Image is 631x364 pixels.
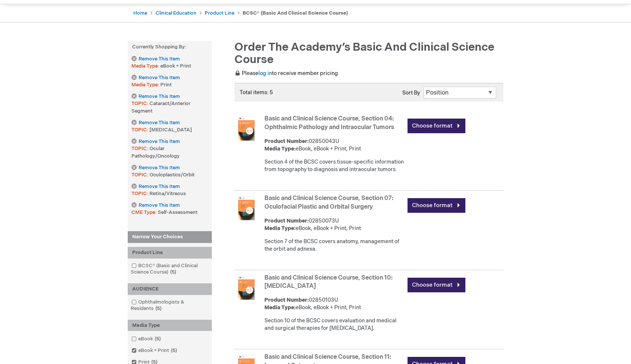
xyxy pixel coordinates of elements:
a: Remove This Item [131,120,180,126]
span: TOPIC [131,127,149,133]
span: eBook + Print [160,63,191,69]
strong: Currently Shopping by: [128,41,212,53]
a: Remove This Item [131,184,180,190]
span: Print [160,82,172,88]
strong: Product Number: [264,138,309,144]
a: Remove This Item [131,138,180,145]
span: 5 [153,336,163,342]
span: Order the Academy’s Basic and Clinical Science Course [234,41,494,66]
span: Retina/Vitreous [149,191,186,197]
div: Section 4 of the BCSC covers tissue-specific information from topography to diagnosis and intraoc... [264,158,404,173]
a: Basic and Clinical Science Course, Section 07: Oculofacial Plastic and Orbital Surgery [264,195,393,211]
a: Remove This Item [131,202,180,209]
a: Ophthalmologists & Residents5 [130,299,210,312]
a: eBook5 [130,335,164,343]
a: Choose format [408,198,465,213]
strong: Product Number: [264,218,309,224]
a: Home [133,10,147,16]
span: Total items: 5 [240,89,273,96]
div: Product Line [128,247,212,259]
img: Basic and Clinical Science Course, Section 07: Oculofacial Plastic and Orbital Surgery [234,196,258,220]
strong: Media Type: [264,304,296,311]
a: Remove This Item [131,165,180,171]
div: 02850043U eBook, eBook + Print, Print [264,138,404,153]
div: Media Type [128,320,212,331]
strong: BCSC® (Basic and Clinical Science Course) [243,10,348,16]
div: 02850073U eBook, eBook + Print, Print [264,217,404,232]
a: Remove This Item [131,75,180,81]
a: eBook + Print5 [130,347,180,354]
strong: Product Number: [264,297,309,303]
a: Basic and Clinical Science Course, Section 10: [MEDICAL_DATA] [264,274,392,290]
strong: Narrow Your Choices [128,231,212,243]
strong: Media Type: [264,225,296,232]
span: Please to receive member pricing [234,70,338,77]
span: 5 [168,269,178,275]
span: Ocular Pathology/Oncology [131,146,180,159]
span: Remove This Item [139,74,180,81]
div: Section 7 of the BCSC covers anatomy, management of the orbit and adnexa. [264,238,404,253]
img: Basic and Clinical Science Course, Section 10: Glaucoma [234,276,258,300]
span: Oculoplastics/Orbit [149,172,195,178]
span: Remove This Item [139,56,180,63]
a: Clinical Education [155,10,196,16]
span: 5 [154,305,163,311]
span: Remove This Item [139,138,180,145]
a: Basic and Clinical Science Course, Section 04: Ophthalmic Pathology and Intraocular Tumors [264,115,394,131]
span: CME Type [131,209,158,215]
strong: Media Type: [264,146,296,152]
span: Self-Assessment [158,209,198,215]
span: Cataract/Anterior Segment [131,101,190,114]
a: Remove This Item [131,56,180,62]
a: Choose format [408,278,465,292]
span: Remove This Item [139,164,180,171]
span: Remove This Item [139,93,180,100]
label: Sort By [402,90,420,96]
a: Choose format [408,119,465,133]
a: BCSC® (Basic and Clinical Science Course)5 [130,262,210,276]
span: TOPIC [131,101,149,107]
span: [MEDICAL_DATA] [149,127,192,133]
span: Media Type [131,82,160,88]
span: TOPIC [131,172,149,178]
a: Product Line [205,10,234,16]
span: TOPIC [131,191,149,197]
span: Remove This Item [139,183,180,190]
span: Remove This Item [139,202,180,209]
a: Remove This Item [131,93,180,100]
span: Remove This Item [139,119,180,126]
div: Section 10 of the BCSC covers evaluation and medical and surgical therapies for [MEDICAL_DATA]. [264,317,404,332]
img: Basic and Clinical Science Course, Section 04: Ophthalmic Pathology and Intraocular Tumors [234,117,258,141]
span: Media Type [131,63,160,69]
span: TOPIC [131,146,149,152]
div: 02850103U eBook, eBook + Print, Print [264,296,404,311]
span: 5 [169,347,179,353]
div: AUDIENCE [128,283,212,295]
a: log in [258,70,272,77]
